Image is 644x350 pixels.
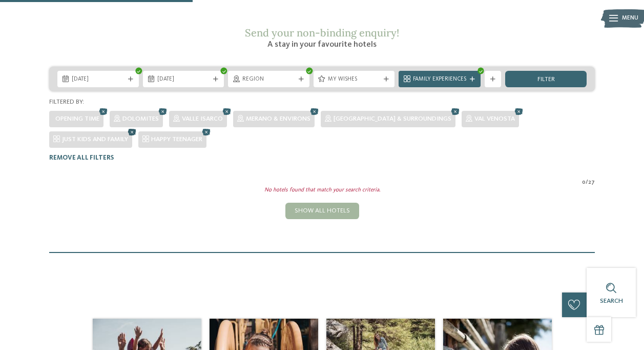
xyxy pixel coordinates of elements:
div: No hotels found that match your search criteria. [45,186,599,195]
span: JUST KIDS AND FAMILY [62,136,128,143]
span: Region [242,75,295,84]
span: Dolomites [122,115,159,122]
span: Valle Isarco [182,115,223,122]
span: / [586,179,588,187]
span: Merano & Environs [246,115,310,122]
span: Remove all filters [49,154,114,161]
span: Search [600,298,623,304]
span: 0 [582,179,586,187]
span: Filtered by: [49,99,84,105]
div: Show all hotels [285,203,359,219]
span: filter [537,76,555,83]
span: HAPPY TEENAGER [151,136,202,143]
span: 27 [588,179,595,187]
span: Send your non-binding enquiry! [245,26,399,39]
span: [GEOGRAPHIC_DATA] & surroundings [334,115,451,122]
span: Val Venosta [474,115,515,122]
span: [DATE] [157,75,210,84]
span: A stay in your favourite hotels [267,41,377,49]
span: My wishes [328,75,381,84]
span: Family Experiences [413,75,466,84]
span: [DATE] [72,75,124,84]
span: Opening time [55,115,99,122]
